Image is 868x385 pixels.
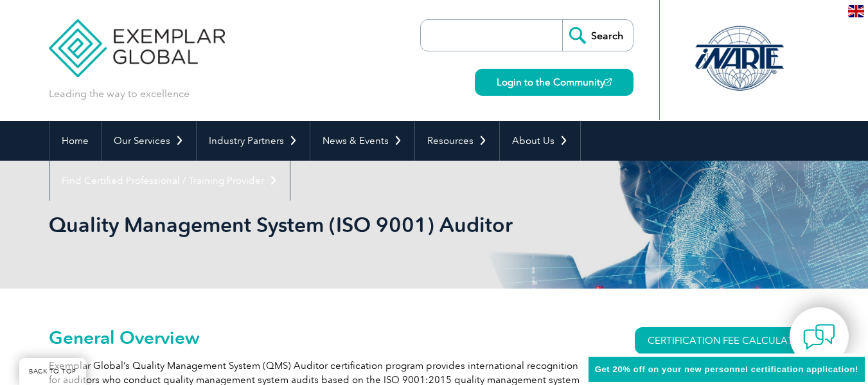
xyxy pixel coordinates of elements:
[49,87,190,101] p: Leading the way to excellence
[635,327,820,354] a: CERTIFICATION FEE CALCULATOR
[562,20,633,51] input: Search
[803,321,835,353] img: contact-chat.png
[595,364,858,374] span: Get 20% off on your new personnel certification application!
[49,212,542,237] h1: Quality Management System (ISO 9001) Auditor
[848,5,864,17] img: en
[475,69,633,96] a: Login to the Community
[49,327,589,348] h2: General Overview
[415,121,499,161] a: Resources
[102,121,196,161] a: Our Services
[605,78,612,85] img: open_square.png
[49,161,290,201] a: Find Certified Professional / Training Provider
[197,121,310,161] a: Industry Partners
[500,121,580,161] a: About Us
[49,121,101,161] a: Home
[310,121,414,161] a: News & Events
[19,358,86,385] a: BACK TO TOP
